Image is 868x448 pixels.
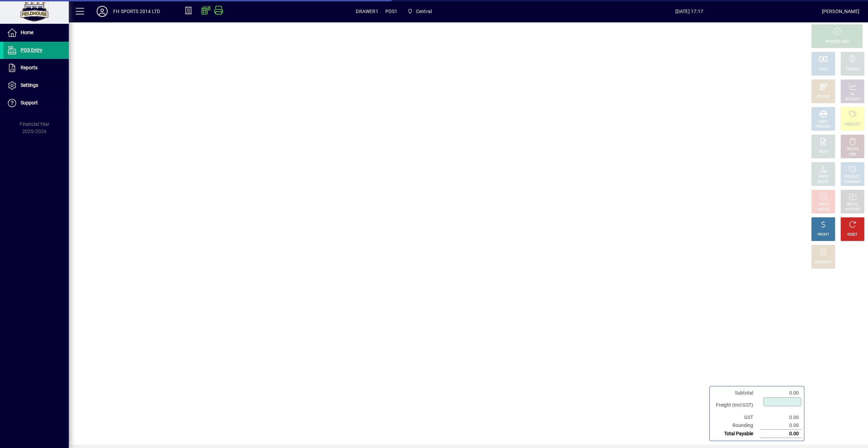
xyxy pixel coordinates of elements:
div: ACCOUNT [845,97,860,102]
div: DISCOUNT [815,260,832,265]
a: Home [3,24,69,41]
div: PRODUCT [815,124,831,130]
div: SELECT [817,180,829,185]
span: Support [21,100,38,105]
td: GST [712,414,760,421]
div: PROCESS SALE [825,39,849,44]
div: SUMMARY [844,180,861,185]
td: 0.00 [760,421,801,430]
div: RESET [847,232,858,237]
div: RECALL [847,202,859,207]
span: Reports [21,65,37,70]
span: Central [416,6,432,17]
div: PROFIT [817,232,829,237]
a: Support [3,94,69,112]
td: Total Payable [712,430,760,438]
span: [DATE] 17:17 [557,6,822,17]
div: CASH [819,67,828,72]
span: POS Entry [21,47,42,53]
div: FH SPORTS 2014 LTD [113,6,160,17]
td: 0.00 [760,389,801,397]
span: Settings [21,82,38,88]
span: Home [21,30,33,35]
div: LINE [849,152,856,157]
div: NOTE [819,150,828,155]
td: 0.00 [760,414,801,421]
span: POS1 [385,6,398,17]
div: GL [850,92,855,97]
div: PRODUCT [845,174,860,180]
span: DRAWER1 [356,6,378,17]
div: PRODUCT [845,122,860,127]
span: Central [404,5,435,18]
td: Freight (Incl GST) [712,397,760,414]
td: Rounding [712,421,760,430]
button: Profile [91,5,113,18]
div: MISC [819,119,827,124]
div: PRICE [819,174,828,180]
div: [PERSON_NAME] [822,6,859,17]
a: Settings [3,77,69,94]
div: INVOICES [845,207,860,212]
td: 0.00 [760,430,801,438]
div: HOLD [819,202,828,207]
div: DELETE [847,147,858,152]
a: Reports [3,59,69,77]
div: CHARGE [846,67,859,72]
div: EFTPOS [817,94,830,100]
td: Subtotal [712,389,760,397]
div: INVOICE [817,207,829,212]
